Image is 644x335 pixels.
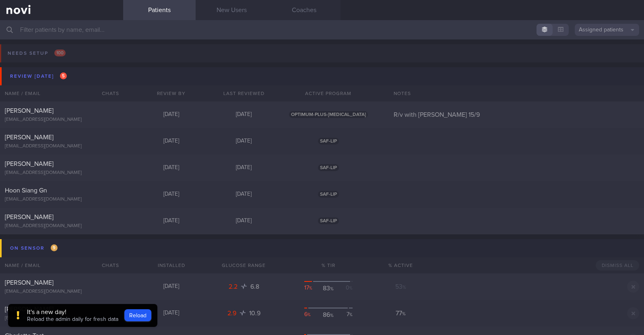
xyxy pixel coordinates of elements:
[309,286,312,290] sub: %
[249,310,260,316] span: 10.9
[227,310,238,316] span: 2.9
[280,257,377,273] div: % TIR
[304,311,319,319] div: 6
[318,217,339,224] span: SAF-LIP
[5,279,54,286] span: [PERSON_NAME]
[135,164,208,172] div: [DATE]
[377,257,425,273] div: % Active
[289,111,368,118] span: OPTIMUM-PLUS-[MEDICAL_DATA]
[208,217,280,225] div: [DATE]
[280,85,377,101] div: Active Program
[250,283,259,290] span: 6.8
[304,284,319,292] div: 17
[575,24,639,36] button: Assigned patients
[135,85,208,101] div: Review By
[135,191,208,198] div: [DATE]
[135,257,208,273] div: Installed
[402,312,406,316] sub: %
[5,214,54,220] span: [PERSON_NAME]
[330,287,334,292] sub: %
[308,313,311,317] sub: %
[318,164,339,171] span: SAF-LIP
[318,191,339,198] span: SAF-LIP
[338,284,353,292] div: 0
[5,306,54,312] span: [PERSON_NAME]
[135,217,208,225] div: [DATE]
[349,313,353,317] sub: %
[5,187,47,194] span: Hoon Siang Gn
[5,117,118,123] div: [EMAIL_ADDRESS][DOMAIN_NAME]
[124,309,151,321] button: Reload
[208,191,280,198] div: [DATE]
[91,257,123,273] div: Chats
[5,108,54,114] span: [PERSON_NAME]
[330,313,334,318] sub: %
[8,243,60,254] div: On sensor
[27,308,118,316] div: It's a new day!
[321,311,336,319] div: 86
[135,111,208,118] div: [DATE]
[402,285,406,290] sub: %
[208,111,280,118] div: [DATE]
[27,316,118,322] span: Reload the admin daily for fresh data
[5,289,118,295] div: [EMAIL_ADDRESS][DOMAIN_NAME]
[229,283,239,290] span: 2.2
[5,161,54,167] span: [PERSON_NAME]
[389,85,644,101] div: Notes
[5,196,118,203] div: [EMAIL_ADDRESS][DOMAIN_NAME]
[208,85,280,101] div: Last Reviewed
[51,244,58,251] span: 9
[5,223,118,229] div: [EMAIL_ADDRESS][DOMAIN_NAME]
[5,134,54,141] span: [PERSON_NAME]
[135,310,208,317] div: [DATE]
[389,111,644,119] div: R/v with [PERSON_NAME] 15/9
[54,50,66,56] span: 100
[8,71,69,82] div: Review [DATE]
[321,284,336,292] div: 83
[208,138,280,145] div: [DATE]
[135,138,208,145] div: [DATE]
[208,257,280,273] div: Glucose Range
[60,72,67,79] span: 5
[5,170,118,176] div: [EMAIL_ADDRESS][DOMAIN_NAME]
[596,260,639,271] button: Dismiss All
[338,311,353,319] div: 7
[377,283,425,291] div: 53
[91,85,123,101] div: Chats
[318,138,339,145] span: SAF-LIP
[349,286,353,290] sub: %
[377,309,425,317] div: 77
[135,283,208,290] div: [DATE]
[6,48,68,59] div: Needs setup
[208,164,280,172] div: [DATE]
[5,315,118,321] div: [EMAIL_ADDRESS][DOMAIN_NAME]
[5,143,118,149] div: [EMAIL_ADDRESS][DOMAIN_NAME]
